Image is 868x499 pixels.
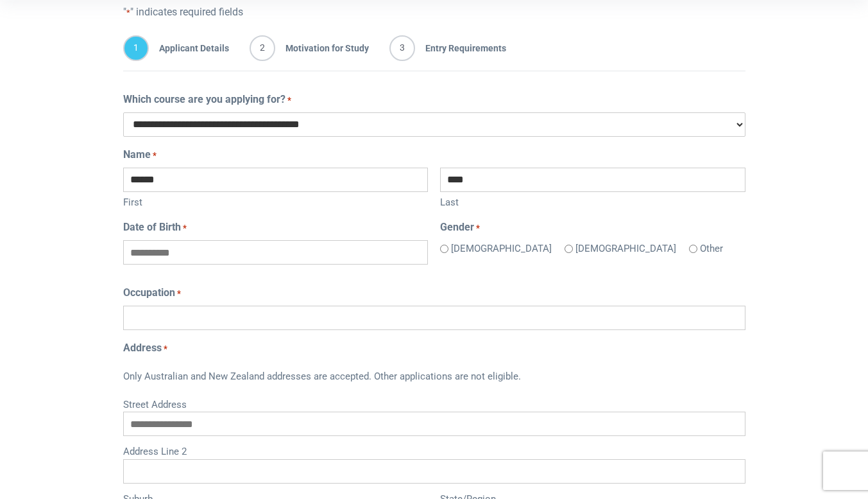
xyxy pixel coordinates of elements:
label: Other [700,241,723,256]
label: First [123,192,428,210]
label: Address Line 2 [123,441,745,459]
legend: Name [123,147,745,162]
span: 3 [389,35,415,61]
span: Entry Requirements [415,35,506,61]
label: Which course are you applying for? [123,92,291,107]
label: Date of Birth [123,220,187,235]
label: [DEMOGRAPHIC_DATA] [575,241,676,256]
span: Applicant Details [149,35,229,61]
span: Motivation for Study [275,35,369,61]
legend: Gender [440,220,745,235]
div: Only Australian and New Zealand addresses are accepted. Other applications are not eligible. [123,361,745,394]
legend: Address [123,340,745,356]
p: " " indicates required fields [123,4,745,20]
label: Street Address [123,394,745,412]
label: Last [440,192,745,210]
label: [DEMOGRAPHIC_DATA] [451,241,552,256]
span: 1 [123,35,149,61]
label: Occupation [123,285,181,301]
span: 2 [250,35,275,61]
